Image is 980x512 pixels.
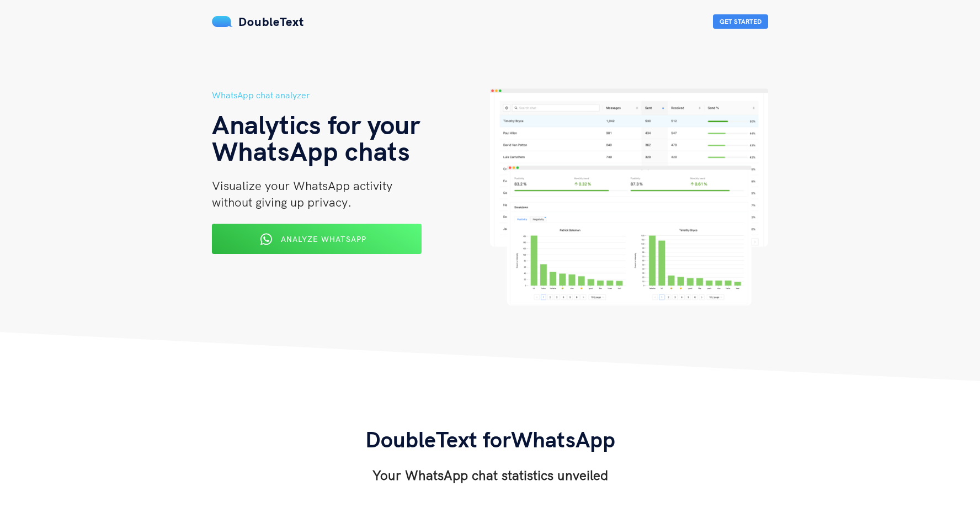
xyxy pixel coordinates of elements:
[365,466,615,484] h3: Your WhatsApp chat statistics unveiled
[365,425,615,453] span: DoubleText for WhatsApp
[212,194,351,210] span: without giving up privacy.
[212,134,410,167] span: WhatsApp chats
[713,14,768,29] button: Get Started
[212,224,422,254] button: Analyze WhatsApp
[238,14,304,29] span: DoubleText
[212,108,420,141] span: Analytics for your
[212,178,392,193] span: Visualize your WhatsApp activity
[212,238,422,248] a: Analyze WhatsApp
[281,234,366,244] span: Analyze WhatsApp
[212,88,490,102] h5: WhatsApp chat analyzer
[212,14,304,29] a: DoubleText
[212,16,233,27] img: mS3x8y1f88AAAAABJRU5ErkJggg==
[490,88,768,305] img: hero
